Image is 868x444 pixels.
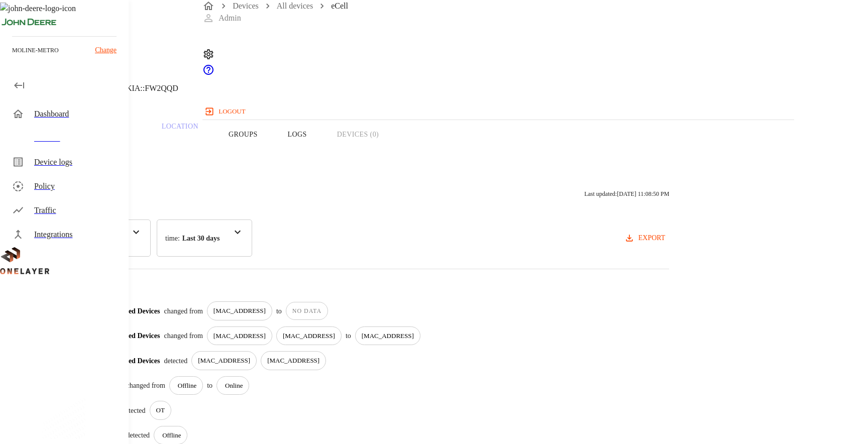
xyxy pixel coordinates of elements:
p: Connected Devices [103,306,160,316]
p: [MAC_ADDRESS] [213,306,266,316]
p: NO DATA [292,306,321,315]
button: Logs [273,102,322,166]
p: [MAC_ADDRESS] [267,356,319,366]
p: to [276,306,282,316]
button: Groups [213,102,273,166]
p: changed from [164,306,203,316]
button: logout [202,103,249,120]
p: [MAC_ADDRESS] [283,331,335,341]
p: detected [164,356,188,366]
p: Offline [162,430,181,440]
p: to [207,380,212,391]
p: Last updated: [DATE] 11:08:50 PM [584,189,669,198]
button: export [622,229,670,248]
p: [MAC_ADDRESS] [213,331,266,341]
a: Devices [233,2,259,10]
p: Online [225,381,243,391]
a: onelayer-support [202,69,214,77]
p: time : [165,233,180,244]
span: Support Portal [202,69,214,77]
p: detected [122,405,146,416]
p: Connected Devices [103,330,160,341]
p: changed from [164,330,203,341]
p: detected [126,430,150,440]
p: to [346,330,351,341]
p: 9 results [25,281,669,293]
p: Last 30 days [182,233,220,244]
a: Location [147,102,213,166]
p: Connected Devices [103,356,160,366]
a: logout [202,103,794,120]
p: Offline [178,381,196,391]
p: [MAC_ADDRESS] [362,331,414,341]
p: changed from [126,380,165,391]
p: Admin [219,12,241,24]
p: [MAC_ADDRESS] [198,356,250,366]
a: All devices [277,2,313,10]
p: OT [156,405,165,415]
